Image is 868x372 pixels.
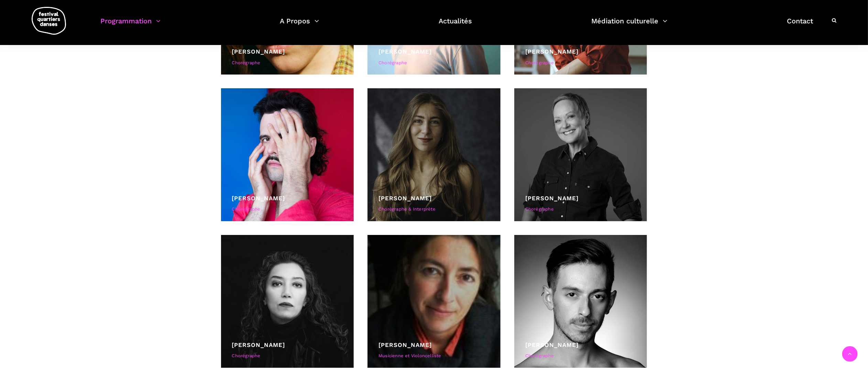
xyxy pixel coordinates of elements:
div: Chorégraphe [232,206,343,213]
a: [PERSON_NAME] [378,48,432,55]
a: [PERSON_NAME] [232,195,285,202]
a: [PERSON_NAME] [378,195,432,202]
a: [PERSON_NAME] [525,195,579,202]
div: Chorégraphe [525,59,636,67]
a: [PERSON_NAME] [525,48,579,55]
a: [PERSON_NAME] [378,341,432,348]
div: Chorégraphe [525,206,636,213]
div: Chorégraphe [232,352,343,360]
div: Musicienne et Violoncelliste [378,352,490,360]
div: Chorégraphe [232,59,343,67]
a: A Propos [280,15,319,35]
div: Chorégraphe [525,352,636,360]
a: Médiation culturelle [592,15,668,35]
a: [PERSON_NAME] [232,48,285,55]
div: Chorégraphe [378,59,490,67]
a: Programmation [100,15,161,35]
a: [PERSON_NAME] [525,341,579,348]
a: Actualités [439,15,472,35]
a: [PERSON_NAME] [232,341,285,348]
img: logo-fqd-med [32,7,66,35]
div: Chorégraphe & Interprète [378,206,490,213]
a: Contact [787,15,813,35]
